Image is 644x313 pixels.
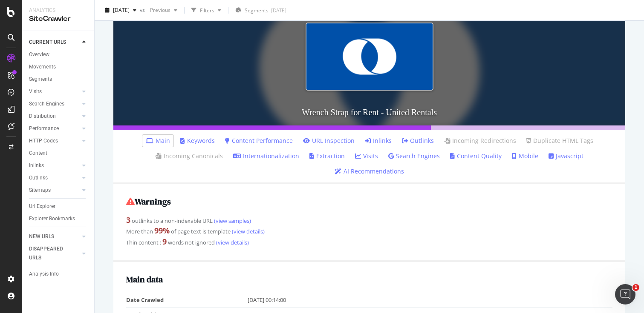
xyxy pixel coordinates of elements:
a: (view samples) [213,217,251,225]
div: SiteCrawler [29,14,87,24]
div: HTTP Codes [29,137,58,145]
h2: Main data [126,275,612,284]
a: Analysis Info [29,270,88,279]
a: Distribution [29,112,80,121]
td: Date Crawled [126,293,248,307]
a: Keywords [180,137,215,145]
div: DISAPPEARED URLS [29,245,72,262]
div: Search Engines [29,100,64,108]
img: Wrench Strap for Rent - United Rentals [306,23,433,90]
div: [DATE] [271,7,286,14]
a: Inlinks [365,137,392,145]
div: NEW URLS [29,232,54,241]
a: Incoming Redirections [444,137,516,145]
a: Search Engines [29,100,80,108]
span: 2025 Aug. 16th [113,6,130,14]
div: More than of page text is template [126,225,612,236]
a: Content Quality [450,152,502,160]
span: Segments [245,7,269,14]
a: Content Performance [225,137,293,145]
div: Filters [200,6,214,14]
h2: Warnings [126,197,612,206]
div: Content [29,149,47,158]
a: URL Inspection [303,137,355,145]
div: Explorer Bookmarks [29,214,75,223]
a: (view details) [231,228,265,235]
td: [DATE] 00:14:00 [248,293,612,307]
strong: 9 [162,236,167,247]
button: [DATE] [101,3,140,17]
a: Javascript [549,152,583,160]
iframe: Intercom live chat [615,284,635,304]
div: Performance [29,124,59,133]
div: Movements [29,63,56,71]
a: Outlinks [29,174,80,182]
a: NEW URLS [29,232,80,241]
button: Filters [188,3,225,17]
a: CURRENT URLS [29,38,80,47]
a: Url Explorer [29,202,88,211]
div: Overview [29,50,49,59]
a: Duplicate HTML Tags [526,137,593,145]
a: HTTP Codes [29,137,80,145]
a: Movements [29,63,88,71]
div: Distribution [29,112,56,121]
a: Mobile [512,152,538,160]
div: Thin content : words not ignored [126,236,612,248]
button: Segments[DATE] [232,3,290,17]
a: Internationalization [233,152,299,160]
div: outlinks to a non-indexable URL [126,215,612,226]
div: Analytics [29,7,87,14]
a: Inlinks [29,161,80,170]
a: Main [146,137,170,145]
div: Analysis Info [29,270,59,279]
span: 1 [632,284,639,291]
a: AI Recommendations [335,167,404,176]
a: Extraction [309,152,345,160]
a: Incoming Canonicals [156,152,223,160]
a: Content [29,149,88,158]
h3: Wrench Strap for Rent - United Rentals [113,99,625,125]
a: Explorer Bookmarks [29,214,88,223]
a: Performance [29,124,80,133]
div: CURRENT URLS [29,38,66,47]
strong: 3 [126,215,130,225]
a: Overview [29,50,88,59]
div: Sitemaps [29,186,51,195]
a: Sitemaps [29,186,80,195]
span: Previous [147,6,170,14]
a: Segments [29,75,88,84]
a: Visits [355,152,378,160]
a: Search Engines [388,152,440,160]
a: DISAPPEARED URLS [29,245,80,262]
div: Url Explorer [29,202,55,211]
div: Segments [29,75,52,84]
a: Visits [29,87,80,96]
div: Outlinks [29,174,48,182]
a: (view details) [215,239,249,246]
button: Previous [147,3,181,17]
strong: 99 % [154,225,170,236]
span: vs [140,6,147,14]
div: Visits [29,87,42,96]
div: Inlinks [29,161,44,170]
a: Outlinks [402,137,434,145]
